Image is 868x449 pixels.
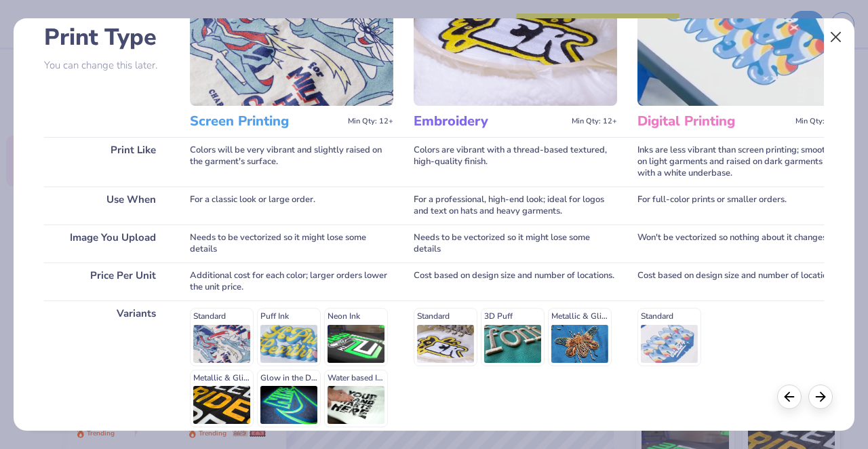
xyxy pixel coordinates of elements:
[637,187,841,224] div: For full-color prints or smaller orders.
[44,300,170,435] div: Variants
[44,224,170,262] div: Image You Upload
[44,187,170,224] div: Use When
[795,117,841,126] span: Min Qty: 12+
[637,262,841,300] div: Cost based on design size and number of locations.
[44,262,170,300] div: Price Per Unit
[190,187,393,224] div: For a classic look or large order.
[44,137,170,187] div: Print Like
[190,262,393,300] div: Additional cost for each color; larger orders lower the unit price.
[637,113,790,130] h3: Digital Printing
[414,224,617,262] div: Needs to be vectorized so it might lose some details
[823,24,849,50] button: Close
[44,60,170,71] p: You can change this later.
[414,137,617,187] div: Colors are vibrant with a thread-based textured, high-quality finish.
[414,187,617,224] div: For a professional, high-end look; ideal for logos and text on hats and heavy garments.
[190,224,393,262] div: Needs to be vectorized so it might lose some details
[572,117,617,126] span: Min Qty: 12+
[190,113,342,130] h3: Screen Printing
[637,224,841,262] div: Won't be vectorized so nothing about it changes
[414,262,617,300] div: Cost based on design size and number of locations.
[637,137,841,187] div: Inks are less vibrant than screen printing; smooth on light garments and raised on dark garments ...
[190,137,393,187] div: Colors will be very vibrant and slightly raised on the garment's surface.
[348,117,393,126] span: Min Qty: 12+
[414,113,566,130] h3: Embroidery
